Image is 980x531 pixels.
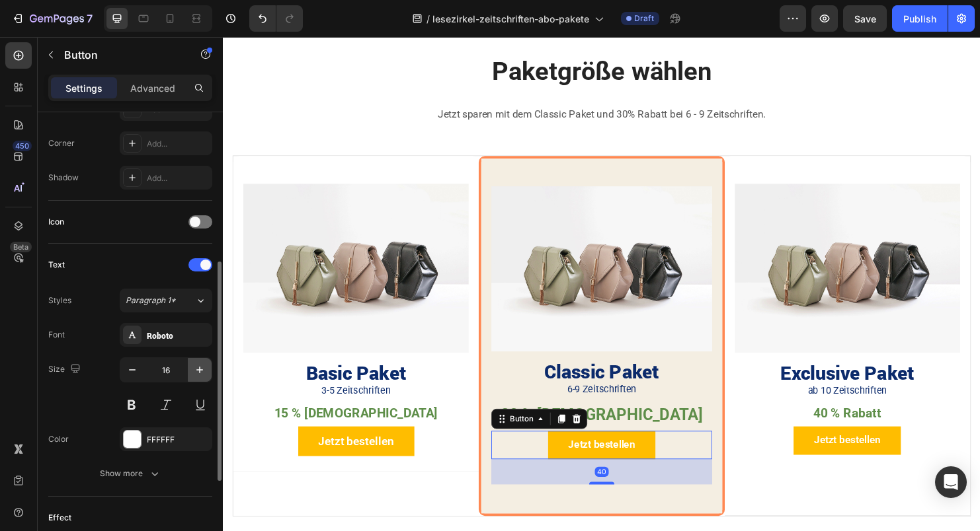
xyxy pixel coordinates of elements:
span: Save [854,13,876,24]
div: Roboto [147,330,209,341]
h2: Rich Text Editor. Editing area: main [10,18,784,55]
div: Effect [48,512,71,524]
p: 3-5 Zeitschriften [22,362,256,380]
p: Paketgröße wählen [11,19,782,53]
div: Font [48,329,65,341]
div: Add... [147,172,209,184]
div: Shadow [48,172,79,184]
span: lesezirkel-zeitschriften-abo-pakete [432,12,589,26]
div: Show more [100,467,161,480]
button: Paragraph 1* [120,289,212,312]
p: 6-9 Zeitschriften [282,361,510,378]
p: Button [64,47,177,63]
p: Jetzt sparen mit dem Classic Paket und 30% Rabatt bei 6 - 9 Zeitschriften. [11,72,782,91]
div: Button [298,394,327,406]
div: Open Intercom Messenger [935,466,967,498]
span: / [427,12,430,26]
div: 40 [389,450,404,461]
span: Paragraph 1* [126,295,176,306]
img: image_demo.jpg [536,154,772,331]
div: Styles [48,295,71,306]
div: Icon [48,216,64,228]
div: Color [48,433,69,445]
div: Publish [903,12,936,26]
iframe: Design area [223,37,980,531]
p: ab 10 Zeitschriften [538,362,771,380]
button: <p>Jetzt bestellen</p> [598,408,710,438]
p: 40 % Rabatt [538,382,771,406]
button: Show more [48,462,212,485]
h2: Basic Paket [21,337,257,366]
button: Publish [892,5,948,32]
button: <p>Jetzt bestellen</p> [79,408,200,439]
button: 7 [5,5,99,32]
div: Corner [48,137,75,149]
p: 15 % [DEMOGRAPHIC_DATA] [22,382,256,406]
span: Draft [634,13,654,24]
h2: Classic Paket [281,336,512,365]
div: Beta [10,242,32,252]
h2: Exclusive Paket [536,337,772,366]
img: image_demo.jpg [281,157,512,330]
img: image_demo.jpg [21,154,257,331]
div: Text [48,259,65,271]
div: Undo/Redo [249,5,303,32]
button: <p>Jetzt bestellen</p> [341,413,453,442]
button: Save [843,5,887,32]
p: Jetzt bestellen [619,416,689,430]
div: Size [48,361,83,378]
p: 7 [87,11,93,26]
div: Rich Text Editor. Editing area: main [10,71,784,92]
p: 30 % [DEMOGRAPHIC_DATA] [282,381,510,411]
p: Advanced [130,81,175,95]
p: Jetzt bestellen [100,416,179,431]
div: 450 [13,141,32,151]
div: FFFFFF [147,434,209,446]
p: Jetzt bestellen [362,421,432,435]
div: Add... [147,138,209,150]
p: Settings [65,81,102,95]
